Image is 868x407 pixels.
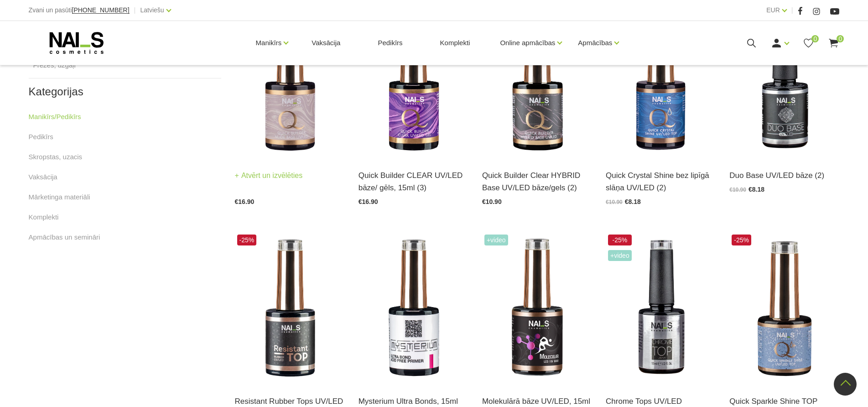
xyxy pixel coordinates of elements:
span: -25% [608,235,632,245]
span: €16.90 [359,198,378,205]
span: | [134,5,136,16]
a: Manikīrs [256,25,282,61]
a: Skropstas, uzacis [29,151,83,162]
a: Quick Builder CLEAR UV/LED bāze/ gēls, 15ml (3) [359,169,468,194]
a: Komplekti [29,212,59,223]
span: €10.90 [482,198,502,205]
span: €8.18 [625,198,641,205]
img: Kaučuka formulas virsējais pārklājums bez lipīgā slāņa. Īpaši spīdīgs, izturīgs pret skrāpējumiem... [235,232,345,384]
span: [PHONE_NUMBER] [72,6,130,14]
img: DUO BASE - bāzes pārklājums, kas ir paredzēts darbam ar AKRYGEL DUO gelu. Īpaši izstrādāta formul... [729,6,839,158]
a: Vaksācija [304,21,348,65]
img: Līdzeklis dabīgā naga un gela savienošanai bez skābes. Saudzīgs dabīgajam nagam. Ultra Bond saķer... [359,232,468,384]
a: Quick Builder Clear HYBRID Base UV/LED bāze/gels (2) [482,169,592,194]
a: Duo Base UV/LED bāze (2) [729,169,839,182]
img: Virsējais pārklājums bez lipīgā slāņa ar mirdzuma efektu.Pieejami 3 veidi:* Starlight - ar smalkā... [729,232,839,384]
a: EUR [766,5,780,16]
a: Online apmācības [500,25,555,61]
span: 0 [811,35,819,42]
span: €16.90 [235,198,255,205]
span: | [791,5,793,16]
h2: Kategorijas [29,86,221,98]
a: 0 [803,37,814,49]
span: 0 [837,35,844,42]
img: Virsējais pārklājums bez lipīgā slāņa un UV zilā pārklājuma. Nodrošina izcilu spīdumu manikīram l... [606,6,716,158]
a: Apmācības un semināri [29,232,100,243]
span: -25% [732,235,751,245]
a: Pedikīrs [370,21,410,65]
a: Vaksācija [29,172,57,183]
div: Zvani un pasūti [29,5,130,16]
a: Atvērt un izvēlēties [235,169,303,182]
a: Pedikīrs [29,131,53,142]
img: Klientu iemīļotajai Rubber bāzei esam mainījuši nosaukumu uz Quick Builder Clear HYBRID Base UV/L... [482,6,592,158]
a: Quick Crystal Shine bez lipīgā slāņa UV/LED (2) [606,169,716,194]
a: Komplekti [433,21,478,65]
a: Apmācības [578,25,612,61]
img: Virsējais pārklājums bez lipīgā slāņa.Nodrošina izcilu spīdumu un ilgnoturību. Neatstāj nenoklāta... [606,232,716,384]
img: Bāze, kas piemērota īpaši pedikīram.Pateicoties tās konsistencei, nepadara nagus biezus, samazino... [482,232,592,384]
a: Frēzes, uzgaļi [33,60,76,71]
img: Lieliskas noturības kamuflējošā bāze/gels, kas ir saudzīga pret dabīgo nagu un nebojā naga plātni... [235,6,345,158]
span: €8.18 [748,186,764,193]
a: Manikīrs/Pedikīrs [29,111,81,122]
span: +Video [484,235,508,245]
span: €10.90 [729,187,746,193]
img: Quick Builder Clear – caurspīdīga bāze/gēls. Šī bāze/gēls ir unikāls produkts ar daudz izmantošan... [359,6,468,158]
span: -25% [237,235,257,245]
a: Latviešu [140,5,164,16]
a: 0 [828,37,839,49]
span: €10.90 [606,199,623,205]
span: +Video [608,250,632,261]
a: Mārketinga materiāli [29,192,90,203]
a: [PHONE_NUMBER] [72,7,130,14]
